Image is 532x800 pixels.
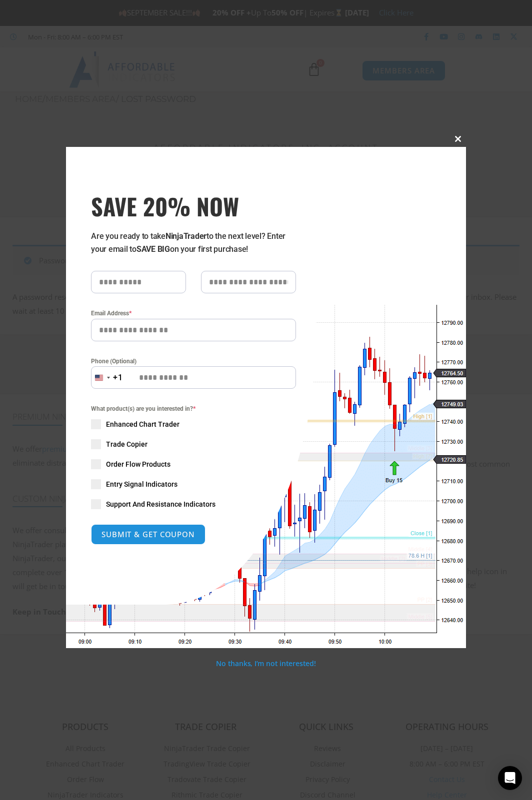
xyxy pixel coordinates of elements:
[91,459,296,469] label: Order Flow Products
[106,419,179,429] span: Enhanced Chart Trader
[91,404,296,414] span: What product(s) are you interested in?
[106,439,147,449] span: Trade Copier
[91,479,296,489] label: Entry Signal Indicators
[113,371,123,384] div: +1
[91,419,296,429] label: Enhanced Chart Trader
[91,192,296,220] span: SAVE 20% NOW
[136,244,170,254] strong: SAVE BIG
[106,499,215,509] span: Support And Resistance Indicators
[91,230,296,256] p: Are you ready to take to the next level? Enter your email to on your first purchase!
[165,231,206,241] strong: NinjaTrader
[91,366,123,389] button: Selected country
[91,524,205,545] button: SUBMIT & GET COUPON
[91,356,296,366] label: Phone (Optional)
[106,479,177,489] span: Entry Signal Indicators
[498,766,522,790] div: Open Intercom Messenger
[91,499,296,509] label: Support And Resistance Indicators
[106,459,170,469] span: Order Flow Products
[216,659,315,668] a: No thanks, I’m not interested!
[91,308,296,318] label: Email Address
[91,439,296,449] label: Trade Copier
